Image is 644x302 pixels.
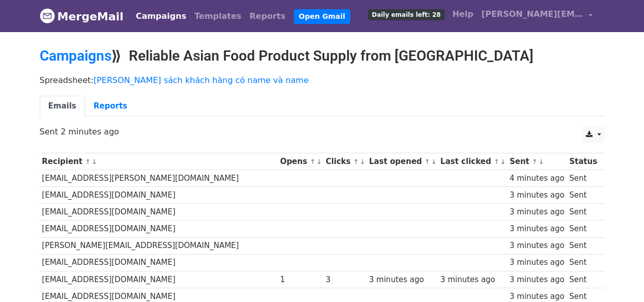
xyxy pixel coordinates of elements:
[567,237,599,254] td: Sent
[277,153,323,170] th: Opens
[40,153,278,170] th: Recipient
[40,237,278,254] td: [PERSON_NAME][EMAIL_ADDRESS][DOMAIN_NAME]
[510,274,565,286] div: 3 minutes ago
[478,4,597,28] a: [PERSON_NAME][EMAIL_ADDRESS][DOMAIN_NAME]
[369,274,435,286] div: 3 minutes ago
[567,153,599,170] th: Status
[431,158,437,166] a: ↓
[40,221,278,237] td: [EMAIL_ADDRESS][DOMAIN_NAME]
[567,221,599,237] td: Sent
[310,158,316,166] a: ↑
[94,75,309,85] a: [PERSON_NAME] sách khách hàng có name và name
[40,8,55,23] img: MergeMail logo
[316,158,322,166] a: ↓
[85,158,91,166] a: ↑
[500,158,506,166] a: ↓
[567,187,599,204] td: Sent
[510,173,565,184] div: 4 minutes ago
[440,274,505,286] div: 3 minutes ago
[40,204,278,221] td: [EMAIL_ADDRESS][DOMAIN_NAME]
[40,271,278,288] td: [EMAIL_ADDRESS][DOMAIN_NAME]
[510,223,565,235] div: 3 minutes ago
[40,47,605,65] h2: ⟫ Reliable Asian Food Product Supply from [GEOGRAPHIC_DATA]
[294,9,350,24] a: Open Gmail
[85,96,136,117] a: Reports
[425,158,430,166] a: ↑
[510,206,565,218] div: 3 minutes ago
[510,257,565,268] div: 3 minutes ago
[40,170,278,187] td: [EMAIL_ADDRESS][PERSON_NAME][DOMAIN_NAME]
[567,170,599,187] td: Sent
[368,9,444,20] span: Daily emails left: 28
[510,189,565,201] div: 3 minutes ago
[567,271,599,288] td: Sent
[364,4,448,24] a: Daily emails left: 28
[494,158,499,166] a: ↑
[40,6,124,27] a: MergeMail
[360,158,366,166] a: ↓
[326,274,365,286] div: 3
[593,253,644,302] iframe: Chat Widget
[40,254,278,271] td: [EMAIL_ADDRESS][DOMAIN_NAME]
[190,6,245,26] a: Templates
[280,274,321,286] div: 1
[567,204,599,221] td: Sent
[40,187,278,204] td: [EMAIL_ADDRESS][DOMAIN_NAME]
[438,153,507,170] th: Last clicked
[92,158,97,166] a: ↓
[532,158,538,166] a: ↑
[449,4,478,24] a: Help
[132,6,190,26] a: Campaigns
[539,158,544,166] a: ↓
[367,153,438,170] th: Last opened
[40,47,111,64] a: Campaigns
[245,6,290,26] a: Reports
[323,153,367,170] th: Clicks
[40,96,85,117] a: Emails
[567,254,599,271] td: Sent
[507,153,567,170] th: Sent
[353,158,359,166] a: ↑
[510,240,565,252] div: 3 minutes ago
[40,126,605,137] p: Sent 2 minutes ago
[482,8,583,20] span: [PERSON_NAME][EMAIL_ADDRESS][DOMAIN_NAME]
[40,75,605,86] p: Spreadsheet:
